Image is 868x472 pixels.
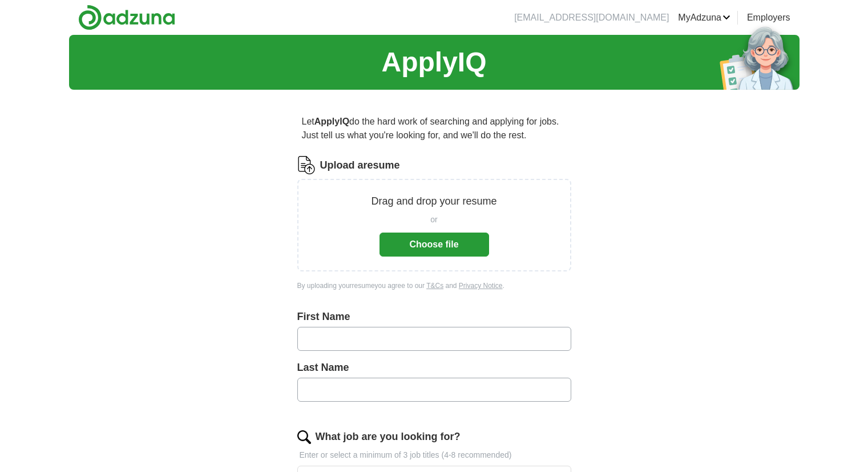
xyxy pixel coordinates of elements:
img: search.png [297,430,311,444]
div: By uploading your resume you agree to our and . [297,281,571,291]
a: Employers [747,11,790,25]
label: Last Name [297,360,571,375]
p: Let do the hard work of searching and applying for jobs. Just tell us what you're looking for, an... [297,110,571,147]
label: What job are you looking for? [316,429,461,445]
p: Drag and drop your resume [371,194,496,209]
button: Choose file [380,233,489,257]
strong: ApplyIQ [314,117,349,126]
img: Adzuna logo [78,5,175,30]
a: Privacy Notice [459,282,503,290]
img: CV Icon [297,156,316,174]
li: [EMAIL_ADDRESS][DOMAIN_NAME] [514,11,669,25]
p: Enter or select a minimum of 3 job titles (4-8 recommended) [297,449,571,461]
h1: ApplyIQ [381,42,486,83]
label: First Name [297,309,571,325]
label: Upload a resume [320,158,400,173]
span: or [430,214,437,226]
a: MyAdzuna [678,11,730,25]
a: T&Cs [426,282,443,290]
